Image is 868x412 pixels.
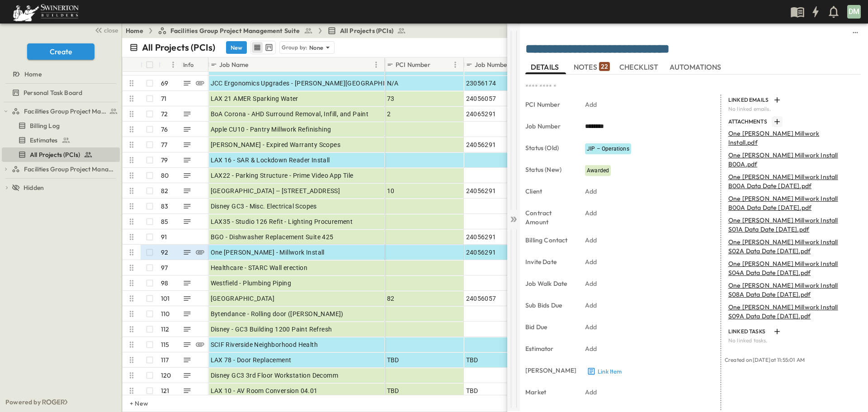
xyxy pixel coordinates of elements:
[161,263,168,272] p: 97
[211,156,330,165] span: LAX 16 - SAR & Lockdown Reader Install
[161,232,167,242] p: 91
[585,279,597,288] p: Add
[728,281,843,299] p: One [PERSON_NAME] Millwork Install S08A Data Date [DATE].pdf
[211,294,275,303] span: [GEOGRAPHIC_DATA]
[466,140,496,149] span: 24056291
[24,107,107,116] span: Facilities Group Project Management Suite
[211,232,334,242] span: BGO - Dishwasher Replacement Suite 425
[252,42,263,53] button: row view
[587,167,609,174] span: Awarded
[161,248,168,257] p: 92
[587,146,629,152] span: JIP – Operations
[161,325,170,334] p: 112
[466,355,478,365] span: TBD
[161,217,168,226] p: 85
[211,248,325,257] span: One [PERSON_NAME] - Millwork Install
[525,208,572,227] p: Contract Amount
[525,236,572,245] p: Billing Contact
[432,60,442,70] button: Sort
[847,5,861,19] div: DM
[211,125,331,134] span: Apple CU10 - Pantry Millwork Refinishing
[585,236,597,245] p: Add
[168,59,179,70] button: Menu
[126,26,143,35] a: Home
[161,140,167,149] p: 77
[525,279,572,288] p: Job Walk Date
[585,322,597,331] p: Add
[531,63,561,71] span: DETAILS
[170,26,300,35] span: Facilities Group Project Management Suite
[161,309,170,318] p: 110
[466,186,496,195] span: 24056291
[585,100,597,109] p: Add
[387,94,395,103] span: 73
[161,386,170,395] p: 121
[585,301,597,310] p: Add
[211,371,339,380] span: Disney GC3 3rd Floor Workstation Decomm
[728,216,843,234] p: One [PERSON_NAME] Millwork Install S01A Data Date [DATE].pdf
[728,237,843,256] p: One [PERSON_NAME] Millwork Install S02A Data Date [DATE].pdf
[211,109,369,118] span: BoA Corona - AHD Surround Removal, Infill, and Paint
[211,94,298,103] span: LAX 21 AMER Sparking Water
[161,294,170,303] p: 101
[161,340,170,349] p: 115
[104,26,118,35] span: close
[24,183,44,192] span: Hidden
[850,27,861,38] button: sidedrawer-menu
[340,26,393,35] span: All Projects (PCIs)
[219,60,248,69] p: Job Name
[525,100,572,109] p: PCI Number
[161,371,171,380] p: 120
[161,171,169,180] p: 80
[728,172,843,190] p: One [PERSON_NAME] Millwork Install B00A Data Date [DATE].pdf
[585,365,624,378] button: Link Item
[211,325,332,334] span: Disney - GC3 Building 1200 Paint Refresh
[728,96,770,104] p: LINKED EMAILS
[161,125,168,134] p: 76
[211,340,318,349] span: SCIF Riverside Neighborhood Health
[525,187,572,196] p: Client
[226,41,247,54] button: New
[211,79,410,88] span: JCC Ergonomics Upgrades - [PERSON_NAME][GEOGRAPHIC_DATA]
[183,52,194,77] div: Info
[211,202,317,211] span: Disney GC3 - Misc. Electrical Scopes
[728,303,843,321] p: One [PERSON_NAME] Millwork Install S09A Data Date [DATE].pdf
[728,328,770,335] p: LINKED TASKS
[585,187,597,196] p: Add
[598,367,622,376] p: Link Item
[211,279,292,288] span: Westfield - Plumbing Piping
[211,263,308,272] span: Healthcare - STARC Wall erection
[282,43,307,52] p: Group by:
[525,388,572,397] p: Market
[130,399,135,408] p: + New
[725,356,805,363] span: Created on [DATE] at 11:55:01 AM
[142,41,215,54] p: All Projects (PCIs)
[30,121,60,130] span: Billing Log
[728,151,843,169] p: One [PERSON_NAME] Millwork Install B00A.pdf
[2,133,120,147] div: test
[728,129,843,147] p: One [PERSON_NAME] Millwork Install.pdf
[450,59,461,70] button: Menu
[525,257,572,266] p: Invite Date
[371,59,382,70] button: Menu
[162,60,172,70] button: Sort
[2,162,120,176] div: test
[585,257,597,266] p: Add
[601,62,608,71] p: 22
[670,63,723,71] span: AUTOMATIONS
[30,150,80,159] span: All Projects (PCIs)
[211,217,353,226] span: LAX35 - Studio 126 Refit - Lighting Procurement
[466,94,496,103] span: 24056057
[585,388,597,397] p: Add
[309,43,324,52] p: None
[574,63,610,71] span: NOTES
[525,322,572,331] p: Bid Due
[161,186,168,195] p: 82
[126,26,411,35] nav: breadcrumbs
[525,366,572,375] p: [PERSON_NAME]
[525,165,572,174] p: Status (New)
[181,57,208,72] div: Info
[728,259,843,277] p: One [PERSON_NAME] Millwork Install S04A Data Date [DATE].pdf
[466,248,496,257] span: 24056291
[387,355,399,365] span: TBD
